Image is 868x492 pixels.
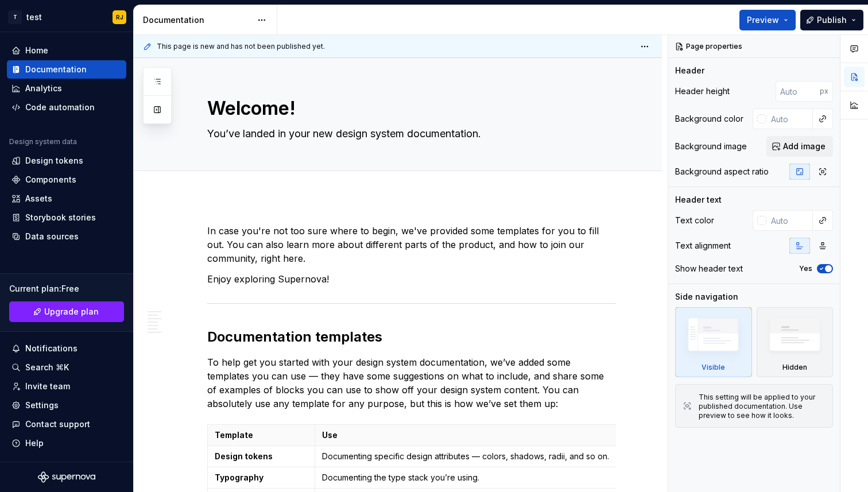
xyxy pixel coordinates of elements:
[2,5,131,29] button: TtestRJ
[7,208,126,227] a: Storybook stories
[25,64,87,75] div: Documentation
[25,437,44,449] div: Help
[9,283,124,295] div: Current plan : Free
[8,10,22,24] div: T
[675,141,747,152] div: Background image
[7,79,126,98] a: Analytics
[675,65,704,76] div: Header
[776,81,820,102] input: Auto
[322,429,613,441] p: Use
[25,102,95,113] div: Code automation
[38,471,95,483] svg: Supernova Logo
[766,210,813,231] input: Auto
[766,109,813,129] input: Auto
[675,307,752,377] div: Visible
[116,13,123,22] div: RJ
[7,60,126,79] a: Documentation
[25,231,79,242] div: Data sources
[322,472,613,483] p: Documenting the type stack you’re using.
[157,42,325,51] span: This page is new and has not been published yet.
[675,113,743,125] div: Background color
[207,355,616,410] p: To help get you started with your design system documentation, we’ve added some templates you can...
[25,83,62,94] div: Analytics
[25,193,52,204] div: Assets
[702,363,725,372] div: Visible
[25,155,83,166] div: Design tokens
[25,419,90,430] div: Contact support
[207,328,616,346] h2: Documentation templates
[25,45,48,56] div: Home
[675,215,714,226] div: Text color
[25,362,69,373] div: Search ⌘K
[675,263,743,274] div: Show header text
[817,14,847,26] span: Publish
[7,339,126,358] button: Notifications
[25,212,96,223] div: Storybook stories
[675,194,722,206] div: Header text
[800,10,863,30] button: Publish
[25,174,76,185] div: Components
[215,451,273,461] strong: Design tokens
[675,291,738,303] div: Side navigation
[783,141,826,152] span: Add image
[9,301,124,322] button: Upgrade plan
[675,240,731,251] div: Text alignment
[7,189,126,208] a: Assets
[757,307,834,377] div: Hidden
[7,171,126,189] a: Components
[7,377,126,396] a: Invite team
[26,11,42,23] div: test
[207,272,616,286] p: Enjoy exploring Supernova!
[44,306,99,317] span: Upgrade plan
[7,152,126,170] a: Design tokens
[675,166,769,177] div: Background aspect ratio
[675,86,730,97] div: Header height
[799,264,812,273] label: Yes
[699,393,826,420] div: This setting will be applied to your published documentation. Use preview to see how it looks.
[7,434,126,452] button: Help
[739,10,796,30] button: Preview
[207,224,616,265] p: In case you're not too sure where to begin, we've provided some templates for you to fill out. Yo...
[322,451,613,462] p: Documenting specific design attributes — colors, shadows, radii, and so on.
[25,343,77,354] div: Notifications
[215,429,308,441] p: Template
[782,363,807,372] div: Hidden
[215,472,263,482] strong: Typography
[143,14,251,26] div: Documentation
[9,137,77,146] div: Design system data
[7,41,126,60] a: Home
[7,227,126,246] a: Data sources
[766,136,833,157] button: Add image
[25,400,59,411] div: Settings
[205,125,614,143] textarea: You’ve landed in your new design system documentation.
[7,415,126,433] button: Contact support
[205,95,614,122] textarea: Welcome!
[747,14,779,26] span: Preview
[7,98,126,117] a: Code automation
[7,396,126,414] a: Settings
[25,381,70,392] div: Invite team
[7,358,126,377] button: Search ⌘K
[820,87,828,96] p: px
